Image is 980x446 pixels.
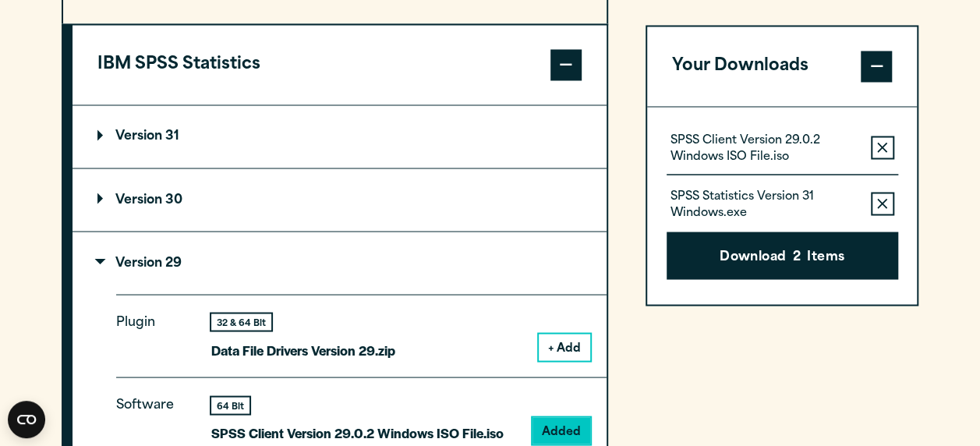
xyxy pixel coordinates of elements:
p: SPSS Client Version 29.0.2 Windows ISO File.iso [670,133,858,165]
button: Your Downloads [647,27,918,106]
div: 32 & 64 Bit [211,313,271,330]
button: Added [532,417,590,444]
button: IBM SPSS Statistics [73,25,607,104]
span: 2 [793,247,801,267]
summary: Version 31 [73,105,607,168]
p: Version 30 [97,193,182,206]
button: Download2Items [667,232,898,280]
summary: Version 29 [73,232,607,294]
button: Open CMP widget [8,401,45,438]
p: Plugin [116,311,186,349]
div: 64 Bit [211,397,249,413]
button: + Add [539,334,590,360]
p: Version 29 [97,257,182,269]
p: SPSS Statistics Version 31 Windows.exe [670,189,858,221]
p: SPSS Client Version 29.0.2 Windows ISO File.iso [211,421,504,444]
p: Version 31 [97,130,179,143]
div: Your Downloads [647,106,918,305]
summary: Version 30 [73,168,607,231]
p: Data File Drivers Version 29.zip [211,338,395,361]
